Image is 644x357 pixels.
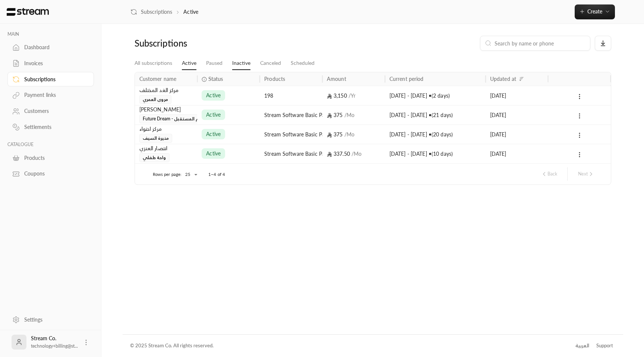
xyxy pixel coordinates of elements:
[7,72,94,86] a: Subscriptions
[490,125,544,144] div: [DATE]
[490,76,516,82] div: Updated at
[344,131,354,138] span: / Mo
[139,95,171,104] span: مروى العمري
[490,86,544,105] div: [DATE]
[183,8,198,16] p: Active
[6,8,50,16] img: Logo
[206,130,221,138] span: active
[327,86,381,105] div: 3,150
[575,4,615,19] button: Create
[575,342,589,350] div: العربية
[495,39,585,47] input: Search by name or phone
[24,107,85,115] div: Customers
[208,171,225,177] p: 1–4 of 4
[24,76,85,83] div: Subscriptions
[24,170,85,177] div: Coupons
[7,167,94,181] a: Coupons
[327,105,381,124] div: 375
[139,76,177,82] div: Customer name
[264,86,318,105] div: 198
[135,37,248,49] div: Subscriptions
[389,86,481,105] div: [DATE] - [DATE] • ( 2 days )
[139,86,193,94] div: مركز الغد المختلف
[260,57,281,70] a: Canceled
[139,153,170,162] span: واحة طفلي
[182,57,196,70] a: Active
[327,76,346,82] div: Amount
[587,8,602,15] span: Create
[327,125,381,144] div: 375
[490,144,544,163] div: [DATE]
[208,75,223,83] span: Status
[348,92,356,99] span: / Yr
[7,40,94,55] a: Dashboard
[206,150,221,157] span: active
[31,343,78,349] span: technology+billing@st...
[351,151,362,157] span: / Mo
[206,57,222,70] a: Paused
[7,312,94,327] a: Settings
[24,316,85,323] div: Settings
[139,125,193,133] div: مركز احتواء
[130,342,214,350] div: © 2025 Stream Co. All rights reserved.
[130,8,172,16] a: Subscriptions
[153,171,182,177] p: Rows per page:
[264,76,285,82] div: Products
[181,170,199,179] div: 25
[7,151,94,165] a: Products
[24,154,85,162] div: Products
[7,31,94,37] p: MAIN
[594,339,616,353] a: Support
[264,125,318,144] div: Stream Software Basic Package
[24,123,85,131] div: Settlements
[139,105,193,114] div: [PERSON_NAME]
[389,144,481,163] div: [DATE] - [DATE] • ( 10 days )
[139,114,217,123] span: Future Dream - مركز حلم المستقبل
[389,76,424,82] div: Current period
[327,144,381,163] div: 337.50
[7,56,94,71] a: Invoices
[24,44,85,51] div: Dashboard
[389,105,481,124] div: [DATE] - [DATE] • ( 21 days )
[130,8,198,16] nav: breadcrumb
[7,120,94,135] a: Settlements
[264,105,318,124] div: Stream Software Basic Package
[135,57,172,70] a: All subscriptions
[139,144,193,152] div: انتصار العنزي
[389,125,481,144] div: [DATE] - [DATE] • ( 20 days )
[517,75,526,83] button: Sort
[264,144,318,163] div: Stream Software Basic Package
[291,57,315,70] a: Scheduled
[139,134,172,143] span: منيرة السيف
[31,335,78,350] div: Stream Co.
[24,91,85,99] div: Payment links
[7,88,94,102] a: Payment links
[7,104,94,119] a: Customers
[232,57,250,70] a: Inactive
[490,105,544,124] div: [DATE]
[7,142,94,148] p: CATALOGUE
[24,60,85,67] div: Invoices
[206,92,221,99] span: active
[344,112,354,118] span: / Mo
[206,111,221,119] span: active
